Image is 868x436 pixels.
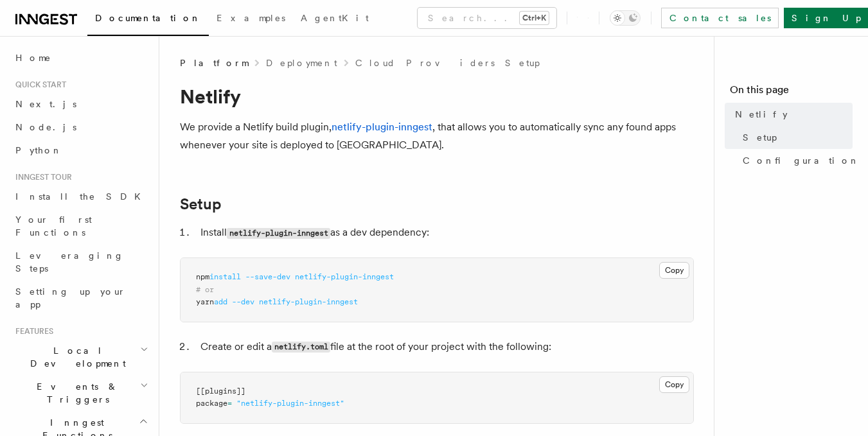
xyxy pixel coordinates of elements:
a: Node.js [10,116,151,139]
span: Home [15,51,51,64]
p: We provide a Netlify build plugin, , that allows you to automatically sync any found apps wheneve... [180,118,694,154]
span: = [227,399,232,408]
span: Leveraging Steps [15,250,124,274]
span: npm [196,272,209,281]
span: Netlify [735,108,788,121]
span: Platform [180,57,248,69]
a: Setup [738,126,853,149]
span: # or [196,285,214,294]
span: install [209,272,241,281]
kbd: Ctrl+K [520,12,549,24]
span: AgentKit [301,13,369,23]
a: Leveraging Steps [10,244,151,280]
a: Setup [180,195,222,213]
button: Toggle dark mode [610,10,641,26]
a: Next.js [10,92,151,116]
button: Copy [659,376,689,393]
a: Netlify [730,103,853,126]
a: Setting up your app [10,280,151,316]
button: Search...Ctrl+K [418,8,556,28]
a: Python [10,139,151,162]
a: Home [10,46,151,69]
span: Documentation [95,13,201,23]
a: Your first Functions [10,208,151,244]
a: Examples [209,4,293,35]
span: Inngest tour [10,172,72,182]
span: Local Development [10,344,140,370]
span: [[plugins]] [196,387,245,396]
span: Setup [743,131,777,144]
span: Node.js [15,122,76,132]
span: netlify-plugin-inngest [259,297,358,306]
button: Local Development [10,339,151,375]
code: netlify.toml [272,342,330,353]
li: Create or edit a file at the root of your project with the following: [197,338,694,356]
button: Events & Triggers [10,375,151,411]
span: "netlify-plugin-inngest" [236,399,344,408]
span: Quick start [10,80,66,90]
li: Install as a dev dependency: [197,223,694,242]
a: Configuration [738,149,853,172]
a: Deployment [266,57,337,69]
span: Features [10,326,53,336]
span: Events & Triggers [10,380,140,406]
span: Your first Functions [15,214,92,238]
a: AgentKit [293,4,376,35]
button: Copy [659,262,689,279]
a: Cloud Providers Setup [355,57,540,69]
a: Documentation [87,4,209,36]
span: Examples [217,13,285,23]
span: add [214,297,227,306]
span: --save-dev [245,272,290,281]
span: yarn [196,297,214,306]
span: Setting up your app [15,286,126,310]
h4: On this page [730,82,853,103]
span: Next.js [15,99,76,109]
a: Install the SDK [10,185,151,208]
a: Contact sales [661,8,779,28]
span: netlify-plugin-inngest [295,272,394,281]
span: --dev [232,297,254,306]
span: package [196,399,227,408]
span: Python [15,145,62,155]
span: Configuration [743,154,860,167]
code: netlify-plugin-inngest [227,228,330,239]
a: netlify-plugin-inngest [332,121,432,133]
h1: Netlify [180,85,694,108]
span: Install the SDK [15,191,148,202]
